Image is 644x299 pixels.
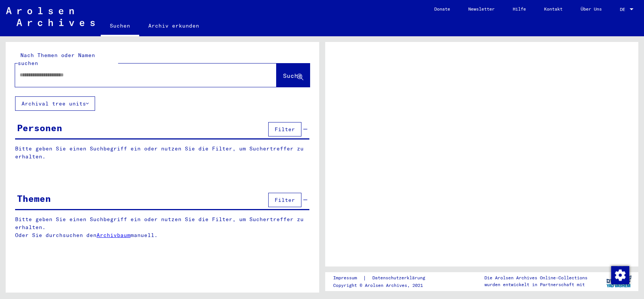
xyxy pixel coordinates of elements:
[611,266,629,284] img: Zustimmung ändern
[277,64,310,87] button: Suche
[17,121,62,135] div: Personen
[611,266,629,284] div: Zustimmung ändern
[484,274,587,281] p: Die Arolsen Archives Online-Collections
[605,272,633,291] img: yv_logo.png
[366,274,434,282] a: Datenschutzerklärung
[268,193,301,207] button: Filter
[333,274,363,282] a: Impressum
[275,126,295,133] span: Filter
[18,52,95,67] mat-label: Nach Themen oder Namen suchen
[15,96,95,111] button: Archival tree units
[620,7,628,12] span: DE
[17,192,51,205] div: Themen
[6,7,95,26] img: Arolsen_neg.svg
[283,72,302,79] span: Suche
[333,274,434,282] div: |
[15,215,310,239] p: Bitte geben Sie einen Suchbegriff ein oder nutzen Sie die Filter, um Suchertreffer zu erhalten. O...
[268,122,301,136] button: Filter
[97,232,131,239] a: Archivbaum
[139,17,208,35] a: Archiv erkunden
[484,281,587,288] p: wurden entwickelt in Partnerschaft mit
[275,197,295,203] span: Filter
[101,17,139,36] a: Suchen
[15,145,309,161] p: Bitte geben Sie einen Suchbegriff ein oder nutzen Sie die Filter, um Suchertreffer zu erhalten.
[333,282,434,289] p: Copyright © Arolsen Archives, 2021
